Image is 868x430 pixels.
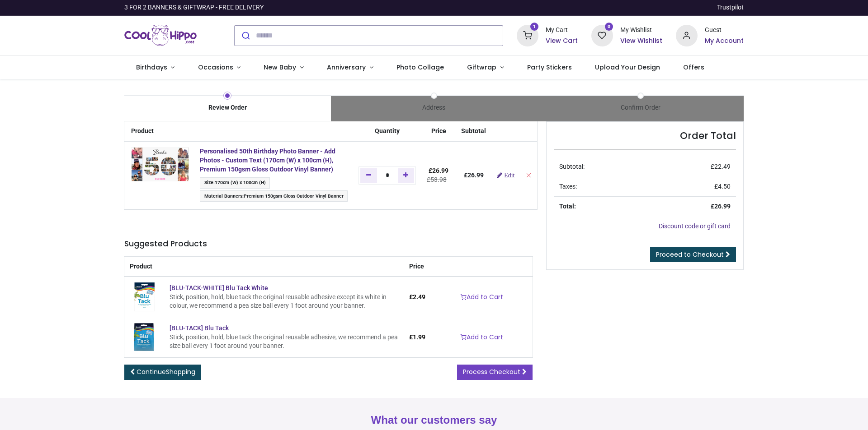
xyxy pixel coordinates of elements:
[620,37,662,46] a: View Wishlist
[659,222,731,230] a: Discount code or gift card
[200,190,348,202] span: :
[124,23,197,48] img: Cool Hippo
[396,63,444,72] span: Photo Collage
[430,176,447,183] span: 53.98
[457,365,533,380] a: Process Checkout
[711,163,731,170] span: £
[554,129,736,142] h4: Order Total
[331,103,538,112] div: Address
[554,177,652,197] td: Taxes:
[525,171,532,179] a: Remove from cart
[656,250,724,259] span: Proceed to Checkout
[464,171,484,179] b: £
[409,333,425,341] span: £
[427,176,447,183] del: £
[504,172,514,178] span: Edit
[429,167,448,174] span: £
[517,31,538,38] a: 1
[398,168,415,183] a: Add one
[714,163,731,170] span: 22.49
[124,23,197,48] a: Logo of Cool Hippo
[650,247,736,263] a: Proceed to Checkout
[200,148,335,172] a: Personalised 50th Birthday Photo Banner - Add Photos - Custom Text (170cm (W) x 100cm (H), Premiu...
[413,333,425,341] span: 1.99
[130,293,159,300] a: [BLU-TACK-WHITE] Blu Tack White
[252,56,316,79] a: New Baby
[717,3,744,12] a: Trustpilot
[467,63,496,72] span: Giftwrap
[124,238,533,250] h5: Suggested Products
[432,167,448,174] span: 26.99
[421,121,456,142] th: Price
[264,63,296,72] span: New Baby
[124,3,264,12] div: 3 FOR 2 BANNERS & GIFTWRAP - FREE DELIVERY
[591,31,613,38] a: 0
[124,412,744,428] h2: What our customers say
[136,63,167,72] span: Birthdays
[204,193,242,199] span: Material Banners
[467,171,484,179] span: 26.99
[170,333,398,351] div: Stick, position, hold, blue tack the original reusable adhesive, we recommend a pea size ball eve...
[170,284,268,291] a: [BLU-TACK-WHITE] Blu Tack White
[546,37,578,46] a: View Cart
[130,282,159,311] img: [BLU-TACK-WHITE] Blu Tack White
[455,56,515,79] a: Giftwrap
[409,293,425,301] span: £
[137,367,195,376] span: Continue
[714,183,731,190] span: £
[204,180,213,185] span: Size
[360,168,377,183] a: Remove one
[711,203,731,210] strong: £
[170,324,229,332] a: [BLU-TACK] Blu Tack
[454,290,509,305] a: Add to Cart
[605,23,613,31] sup: 0
[124,121,194,142] th: Product
[554,157,652,177] td: Subtotal:
[186,56,252,79] a: Occasions
[718,183,731,190] span: 4.50
[546,26,578,35] div: My Cart
[170,293,398,310] div: Stick, position, hold, blue tack the original reusable adhesive except its white in colour, we re...
[705,26,744,35] div: Guest
[130,333,159,340] a: [BLU-TACK] Blu Tack
[327,63,366,72] span: Anniversary
[714,203,731,210] span: 26.99
[235,26,256,46] button: Submit
[244,193,344,199] span: Premium 150gsm Gloss Outdoor Vinyl Banner
[537,103,744,112] div: Confirm Order
[595,63,660,72] span: Upload Your Design
[375,127,400,134] span: Quantity
[497,172,514,178] a: Edit
[124,257,403,277] th: Product
[198,63,233,72] span: Occasions
[124,365,201,380] a: ContinueShopping
[559,203,576,210] strong: Total:
[124,56,186,79] a: Birthdays
[200,177,270,189] span: :
[215,180,266,185] span: 170cm (W) x 100cm (H)
[530,23,539,31] sup: 1
[527,63,572,72] span: Party Stickers
[463,367,520,376] span: Process Checkout
[620,26,662,35] div: My Wishlist
[413,293,425,301] span: 2.49
[131,147,189,181] img: rC31mQAAAAZJREFUAwBqrAEXqFNsiwAAAABJRU5ErkJggg==
[124,103,331,112] div: Review Order
[130,323,159,351] img: [BLU-TACK] Blu Tack
[456,121,491,142] th: Subtotal
[315,56,385,79] a: Anniversary
[404,257,431,277] th: Price
[705,37,744,46] a: My Account
[454,330,509,345] a: Add to Cart
[683,63,704,72] span: Offers
[166,367,195,376] span: Shopping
